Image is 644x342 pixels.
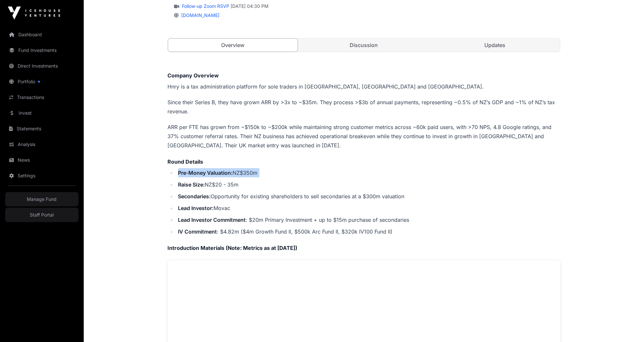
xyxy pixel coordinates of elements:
strong: Secondaries: [178,193,211,200]
strong: Lead Investor Commitment [178,217,246,223]
strong: Introduction Materials (Note: Metrics as at [DATE]) [168,245,298,251]
a: Follow-up Zoom RSVP [181,3,230,9]
li: : $20m Primary Investment + up to $15m purchase of secondaries [176,215,560,224]
nav: Tabs [168,39,560,52]
p: ARR per FTE has grown from ~$150k to ~$200k while maintaining strong customer metrics across ~60k... [168,122,560,150]
a: Staff Portal [5,208,78,222]
a: News [5,153,78,167]
li: NZ$20 - 35m [176,180,560,189]
a: Portfolio [5,74,78,89]
p: Since their Series B, they have grown ARR by >3x to ~$35m. They process >$3b of annual payments, ... [168,98,560,116]
a: Manage Fund [5,192,78,206]
a: Dashboard [5,27,78,42]
strong: Round Details [168,158,203,165]
strong: IV Commitment [178,228,217,235]
p: Hnry is a tax administration platform for sole traders in [GEOGRAPHIC_DATA], [GEOGRAPHIC_DATA] an... [168,82,560,91]
strong: Raise Size: [178,181,205,188]
span: [DATE] 04:30 PM [231,3,269,9]
strong: Pre-Money Valuation: [178,170,233,176]
a: Direct Investments [5,59,78,73]
a: Analysis [5,137,78,152]
a: Statements [5,122,78,136]
a: Transactions [5,90,78,105]
iframe: Chat Widget [611,311,644,342]
a: Updates [430,39,560,52]
a: [DOMAIN_NAME] [179,12,220,18]
strong: Company Overview [168,72,219,79]
li: Opportunity for existing shareholders to sell secondaries at a $300m valuation [176,192,560,201]
li: Movac [176,204,560,213]
img: Icehouse Ventures Logo [8,7,60,20]
li: NZ$350m [176,168,560,177]
strong: Lead Investor: [178,205,214,211]
a: Discussion [299,39,429,52]
li: : $4.82m ($4m Growth Fund II, $500k Arc Fund II, $320k IV100 Fund II) [176,227,560,236]
a: Invest [5,106,78,120]
a: Overview [168,38,298,52]
a: Fund Investments [5,43,78,57]
a: Settings [5,169,78,183]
